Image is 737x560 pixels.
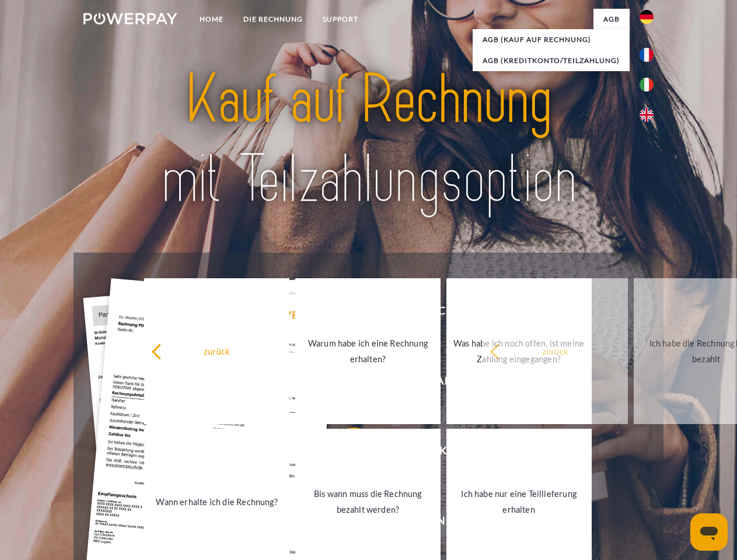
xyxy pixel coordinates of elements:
[83,13,177,24] img: logo-powerpay-white.svg
[640,10,654,24] img: de
[302,486,434,517] div: Bis wann muss die Rechnung bezahlt werden?
[111,56,626,223] img: title-powerpay_de.svg
[473,29,630,50] a: AGB (Kauf auf Rechnung)
[453,335,585,367] div: Was habe ich noch offen, ist meine Zahlung eingegangen?
[473,50,630,71] a: AGB (Kreditkonto/Teilzahlung)
[233,9,313,30] a: DIE RECHNUNG
[640,78,654,92] img: it
[313,9,368,30] a: SUPPORT
[446,278,592,424] a: Was habe ich noch offen, ist meine Zahlung eingegangen?
[690,513,728,551] iframe: Schaltfläche zum Öffnen des Messaging-Fensters
[151,343,282,359] div: zurück
[593,9,630,30] a: agb
[640,48,654,62] img: fr
[453,486,585,517] div: Ich habe nur eine Teillieferung erhalten
[640,108,654,122] img: en
[302,335,434,367] div: Warum habe ich eine Rechnung erhalten?
[490,343,621,359] div: zurück
[190,9,233,30] a: Home
[151,494,282,509] div: Wann erhalte ich die Rechnung?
